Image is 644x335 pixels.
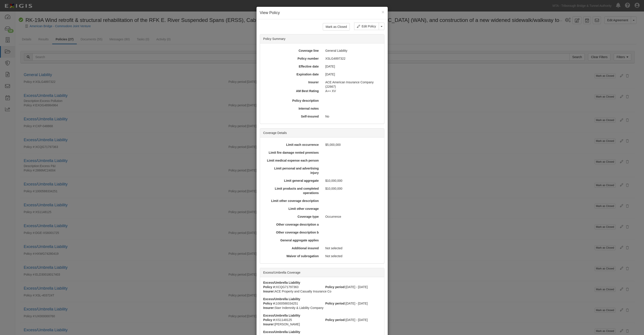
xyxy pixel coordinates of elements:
[260,318,322,322] div: XS1148125
[262,98,322,103] div: Policy description
[262,207,322,211] div: Limit other coverage
[260,268,384,277] div: Excess/Umbrella Coverage
[322,89,384,93] div: A++ XV
[260,285,322,289] div: XCQG71797363
[262,246,322,250] div: Additional insured
[325,285,346,289] strong: Policy period:
[263,281,300,284] strong: Excess/Umbrella Liability
[322,48,382,53] div: General Liability
[262,166,322,175] div: Limit personal and advertising injury
[262,64,322,69] div: Effective date
[263,314,300,317] strong: Excess/Umbrella Liability
[382,10,384,14] button: Close
[322,143,382,147] div: $5,000,000
[322,301,384,306] div: [DATE] - [DATE]
[322,318,384,322] div: [DATE] - [DATE]
[262,106,322,111] div: Internal notes
[322,80,382,89] div: ACE American Insurance Company (22667)
[263,318,276,322] strong: Policy #:
[263,302,276,305] strong: Policy #:
[262,158,322,163] div: Limit medical expense each person
[263,290,275,293] strong: Insurer:
[263,330,300,334] strong: Excess/Umbrella Liability
[260,10,384,16] h4: View Policy
[322,114,382,119] div: No
[322,64,382,69] div: [DATE]
[262,230,322,235] div: Other coverage description b
[262,238,322,242] div: General aggregate applies
[322,186,382,191] div: $10,000,000
[262,186,322,195] div: Limit products and completed operations
[262,214,322,219] div: Coverage type
[262,150,322,155] div: Limit fire damage rented premises
[262,199,322,203] div: Limit other coverage description
[262,114,322,119] div: Self-insured
[260,128,384,137] div: Coverage Details
[262,80,322,84] div: Insurer
[262,48,322,53] div: Coverage line
[323,23,350,30] input: Mark as Closed
[354,23,379,30] a: Edit Policy
[322,246,382,250] div: Not selected
[325,302,346,305] strong: Policy period:
[322,254,382,258] div: Not selected
[260,289,384,294] div: ACE Property and Casualty Insurance Co
[262,222,322,227] div: Other coverage description a
[260,322,384,326] div: [PERSON_NAME]
[322,214,382,219] div: Occurrence
[322,285,384,289] div: [DATE] - [DATE]
[260,301,322,306] div: 1000588334251
[263,323,275,326] strong: Insurer:
[260,306,384,310] div: Starr Indemnity & Liability Company
[262,254,322,258] div: Waiver of subrogation
[322,72,382,77] div: [DATE]
[263,306,275,310] strong: Insurer:
[322,56,382,61] div: XSLG4897322
[260,34,384,43] div: Policy Summary
[263,285,276,289] strong: Policy #:
[262,72,322,77] div: Expiration date
[260,89,322,93] div: AM Best Rating
[262,178,322,183] div: Limit general aggregate
[263,297,300,301] strong: Excess/Umbrella Liability
[325,318,346,322] strong: Policy period:
[262,56,322,61] div: Policy number
[262,143,322,147] div: Limit each occurrence
[322,178,382,183] div: $10,000,000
